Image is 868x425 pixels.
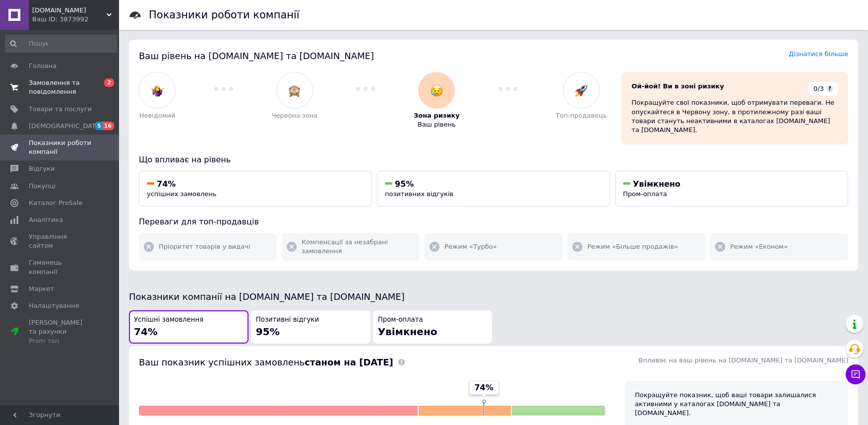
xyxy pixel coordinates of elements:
span: Товари та послуги [29,105,92,114]
h1: Показники роботи компанії [149,9,300,21]
button: 95%позитивних відгуків [377,171,610,207]
span: Що впливає на рівень [139,155,231,164]
span: 5 [95,122,103,130]
b: станом на [DATE] [305,357,393,367]
span: zuma24.net.ua [32,6,107,15]
span: Невідомий [139,111,176,120]
div: Ваш ID: 3873992 [32,15,119,24]
span: Відгуки [29,164,55,173]
img: :woman-shrugging: [151,84,164,97]
button: Чат з покупцем [846,364,866,384]
span: Гаманець компанії [29,258,92,276]
div: Покращуйте показник, щоб ваші товари залишалися активними у каталогах [DOMAIN_NAME] та [DOMAIN_NA... [635,391,838,418]
span: 74% [134,326,158,338]
span: Показники роботи компанії [29,139,92,156]
span: Успішні замовлення [134,315,203,325]
button: УвімкненоПром-оплата [615,171,848,207]
button: Позитивні відгуки95% [251,310,371,344]
span: Позитивні відгуки [256,315,319,325]
span: Режим «Більше продажів» [587,242,678,251]
span: 16 [103,122,114,130]
span: Режим «Турбо» [444,242,497,251]
span: Увімкнено [633,179,681,189]
input: Пошук [5,35,117,53]
span: 95% [256,326,280,338]
div: Prom топ [29,337,92,346]
span: Аналітика [29,215,63,224]
span: Червона зона [272,111,318,120]
span: Компенсації за незабрані замовлення [302,238,415,256]
span: Ой-йой! Ви в зоні ризику [631,82,724,90]
span: Ваш рівень на [DOMAIN_NAME] та [DOMAIN_NAME] [139,51,374,61]
img: :disappointed_relieved: [431,84,443,97]
span: Каталог ProSale [29,199,82,208]
span: Налаштування [29,301,79,310]
span: Ваш показник успішних замовлень [139,357,393,367]
span: Переваги для топ-продавців [139,217,259,226]
span: Замовлення та повідомлення [29,78,92,96]
span: 95% [395,179,414,189]
span: Пром-оплата [623,190,667,198]
div: Покращуйте свої показники, щоб отримувати переваги. Не опускайтеся в Червону зону, в протилежному... [631,98,838,135]
span: 74% [474,382,493,393]
span: 74% [157,179,176,189]
span: Пріоритет товарів у видачі [159,242,250,251]
span: позитивних відгуків [385,190,453,198]
img: :see_no_evil: [288,84,301,97]
span: [DEMOGRAPHIC_DATA] [29,122,102,131]
span: успішних замовлень [147,190,216,198]
span: Впливає на ваш рівень на [DOMAIN_NAME] та [DOMAIN_NAME] [638,356,848,364]
span: Управління сайтом [29,232,92,250]
span: Маркет [29,284,54,293]
span: Режим «Економ» [730,242,788,251]
img: :rocket: [575,84,587,97]
span: Ваш рівень [418,120,456,129]
span: Показники компанії на [DOMAIN_NAME] та [DOMAIN_NAME] [129,291,405,302]
span: Увімкнено [378,326,437,338]
button: 74%успішних замовлень [139,171,372,207]
span: [PERSON_NAME] та рахунки [29,318,92,346]
span: Зона ризику [414,111,460,120]
span: Топ-продавець [556,111,607,120]
span: ? [826,85,833,92]
span: 2 [104,78,114,87]
button: Пром-оплатаУвімкнено [373,310,493,344]
a: Дізнатися більше [789,50,848,58]
span: Головна [29,62,57,71]
div: 0/3 [808,82,838,96]
span: Покупці [29,182,56,191]
button: Успішні замовлення74% [129,310,248,344]
span: Пром-оплата [378,315,423,325]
